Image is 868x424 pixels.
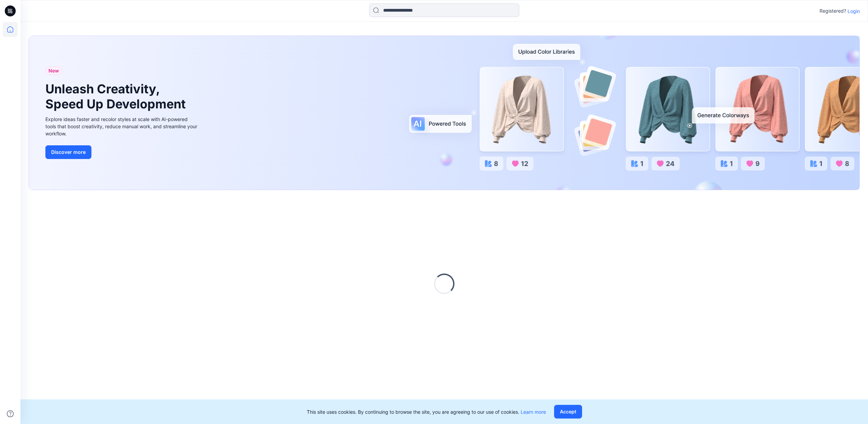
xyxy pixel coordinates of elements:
[307,408,546,415] p: This site uses cookies. By continuing to browse the site, you are agreeing to our use of cookies.
[820,7,846,15] p: Registered?
[554,405,582,419] button: Accept
[521,409,546,415] a: Learn more
[45,116,199,137] div: Explore ideas faster and recolor styles at scale with AI-powered tools that boost creativity, red...
[45,145,199,159] a: Discover more
[48,67,59,75] span: New
[848,8,860,15] p: Login
[45,145,91,159] button: Discover more
[45,82,189,111] h1: Unleash Creativity, Speed Up Development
